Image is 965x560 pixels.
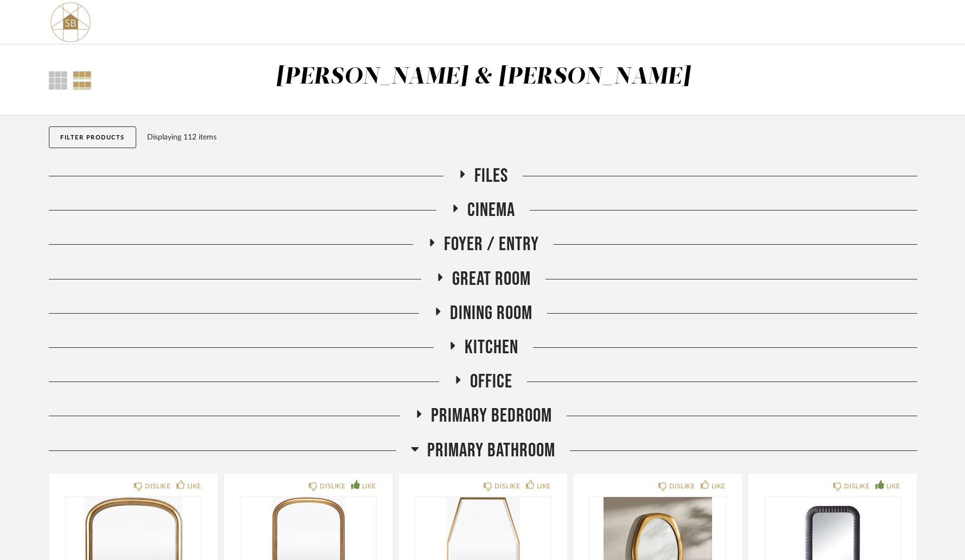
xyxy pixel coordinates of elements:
[537,481,551,492] div: LIKE
[145,481,170,492] div: DISLIKE
[467,199,515,222] span: CINEMA
[147,131,912,143] div: Displaying 112 items
[444,233,539,256] span: Foyer / Entry
[844,481,869,492] div: DISLIKE
[362,481,376,492] div: LIKE
[431,404,552,428] span: Primary Bedroom
[187,481,201,492] div: LIKE
[474,164,508,188] span: FILES
[470,370,512,393] span: Office
[494,481,520,492] div: DISLIKE
[427,439,555,462] span: Primary Bathroom
[712,481,726,492] div: LIKE
[452,268,531,291] span: Great Room
[320,481,345,492] div: DISLIKE
[49,126,136,148] button: Filter Products
[450,302,532,325] span: Dining Room
[49,1,92,44] img: 02324877-c6fa-4261-b847-82fa1115e5a4.png
[465,336,518,359] span: Kitchen
[886,481,900,492] div: LIKE
[669,481,695,492] div: DISLIKE
[276,66,691,88] div: [PERSON_NAME] & [PERSON_NAME]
